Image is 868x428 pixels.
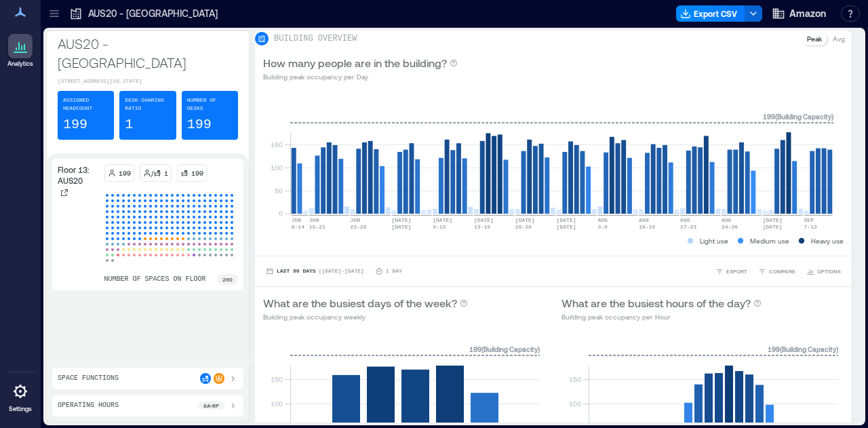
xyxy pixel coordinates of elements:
[292,217,302,223] text: JUN
[433,217,452,223] text: [DATE]
[63,96,108,113] p: Assigned Headcount
[222,275,233,284] p: 290
[271,163,283,172] tspan: 100
[58,373,119,384] p: Space Functions
[7,60,33,68] p: Analytics
[263,295,457,311] p: What are the busiest days of the week?
[755,265,798,278] button: COMPARE
[515,224,532,230] text: 20-26
[271,140,283,149] tspan: 150
[164,168,168,178] p: 1
[515,217,535,223] text: [DATE]
[187,96,233,113] p: Number of Desks
[263,265,367,278] button: Last 90 Days |[DATE]-[DATE]
[279,209,283,217] tspan: 0
[597,224,608,230] text: 3-9
[639,224,655,230] text: 10-16
[804,217,814,223] text: SEP
[811,235,844,246] p: Heavy use
[125,96,170,113] p: Desk-sharing ratio
[597,217,608,223] text: AUG
[676,5,745,22] button: Export CSV
[309,217,319,223] text: JUN
[263,55,447,71] p: How many people are in the building?
[63,115,87,134] p: 199
[271,400,283,408] tspan: 100
[763,217,783,223] text: [DATE]
[104,274,206,285] p: number of spaces on floor
[833,33,845,44] p: Avg
[88,7,218,20] p: AUS20 - [GEOGRAPHIC_DATA]
[726,267,747,275] span: EXPORT
[769,267,795,275] span: COMPARE
[203,402,219,410] p: 8a - 6p
[274,33,357,44] p: BUILDING OVERVIEW
[807,33,822,44] p: Peak
[768,3,830,24] button: Amazon
[639,217,649,223] text: AUG
[391,224,411,230] text: [DATE]
[750,235,789,246] p: Medium use
[58,164,99,186] p: Floor 13: AUS20
[275,187,283,195] tspan: 50
[433,224,446,230] text: 6-12
[474,217,494,223] text: [DATE]
[125,115,133,134] p: 1
[292,224,304,230] text: 8-14
[722,217,732,223] text: AUG
[713,265,750,278] button: EXPORT
[4,375,37,417] a: Settings
[191,168,203,178] p: 199
[271,375,283,383] tspan: 150
[722,224,738,230] text: 24-30
[789,7,826,20] span: Amazon
[351,224,367,230] text: 22-28
[569,400,581,408] tspan: 100
[263,71,458,82] p: Building peak occupancy per Day
[58,400,119,411] p: Operating Hours
[386,267,402,275] p: 1 Day
[187,115,212,134] p: 199
[561,295,751,311] p: What are the busiest hours of the day?
[3,30,37,72] a: Analytics
[351,217,361,223] text: JUN
[804,224,817,230] text: 7-13
[151,168,153,178] p: /
[700,235,728,246] p: Light use
[119,168,131,178] p: 199
[680,217,690,223] text: AUG
[263,311,468,322] p: Building peak occupancy weekly
[804,265,844,278] button: OPTIONS
[58,34,238,72] p: AUS20 - [GEOGRAPHIC_DATA]
[569,375,581,383] tspan: 150
[557,224,576,230] text: [DATE]
[9,405,32,413] p: Settings
[557,217,576,223] text: [DATE]
[474,224,490,230] text: 13-19
[58,77,238,85] p: [STREET_ADDRESS][US_STATE]
[309,224,325,230] text: 15-21
[391,217,411,223] text: [DATE]
[763,224,783,230] text: [DATE]
[561,311,762,322] p: Building peak occupancy per Hour
[680,224,696,230] text: 17-23
[817,267,841,275] span: OPTIONS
